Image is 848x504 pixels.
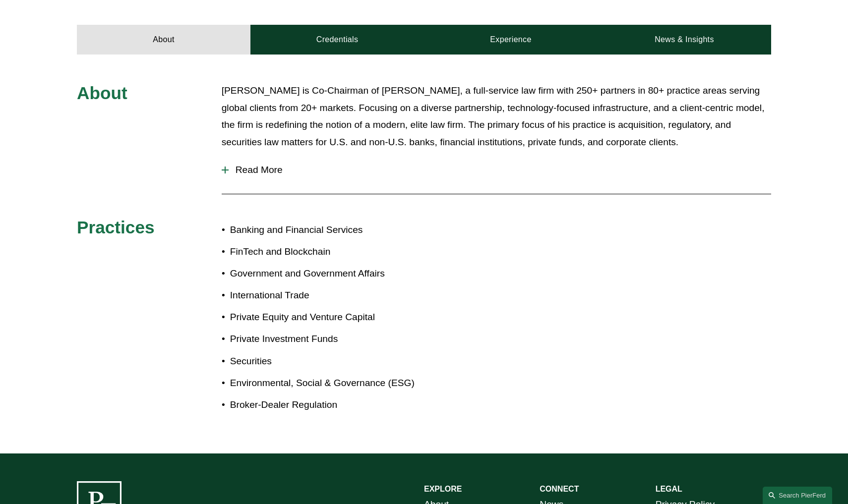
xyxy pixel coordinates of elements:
[230,265,424,282] p: Government and Government Affairs
[656,485,682,493] strong: LEGAL
[222,157,771,183] button: Read More
[230,287,424,304] p: International Trade
[230,331,424,348] p: Private Investment Funds
[230,243,424,261] p: FinTech and Blockchain
[763,487,832,504] a: Search this site
[230,222,424,239] p: Banking and Financial Services
[598,25,771,55] a: News & Insights
[250,25,424,55] a: Credentials
[230,353,424,370] p: Securities
[77,218,155,237] span: Practices
[77,25,250,55] a: About
[230,309,424,326] p: Private Equity and Venture Capital
[540,485,579,493] strong: CONNECT
[77,83,127,103] span: About
[424,485,462,493] strong: EXPLORE
[230,396,424,414] p: Broker-Dealer Regulation
[222,82,771,151] p: [PERSON_NAME] is Co-Chairman of [PERSON_NAME], a full-service law firm with 250+ partners in 80+ ...
[229,165,771,175] span: Read More
[424,25,598,55] a: Experience
[230,375,424,392] p: Environmental, Social & Governance (ESG)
